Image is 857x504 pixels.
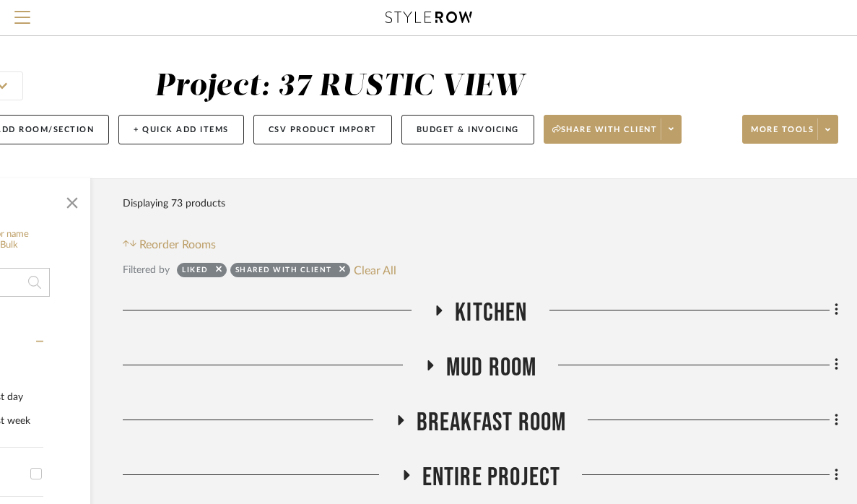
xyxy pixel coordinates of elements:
button: Clear All [354,261,396,279]
div: Shared with client [235,265,332,279]
span: Entire Project [422,462,561,493]
span: Mud Room [446,352,537,383]
button: Reorder Rooms [123,236,216,253]
button: CSV Product Import [253,115,392,144]
button: More tools [742,115,838,144]
div: Project: 37 RUSTIC VIEW [155,71,525,102]
span: Reorder Rooms [139,236,216,253]
button: Close [58,186,87,214]
button: Budget & Invoicing [401,115,534,144]
span: Breakfast Room [417,407,567,438]
button: + Quick Add Items [118,115,244,144]
span: Kitchen [455,297,527,329]
div: Displaying 73 products [123,189,225,218]
span: More tools [751,124,814,146]
button: Share with client [544,115,682,144]
div: Liked [182,265,209,279]
span: Share with client [552,124,658,146]
div: Filtered by [123,262,170,278]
